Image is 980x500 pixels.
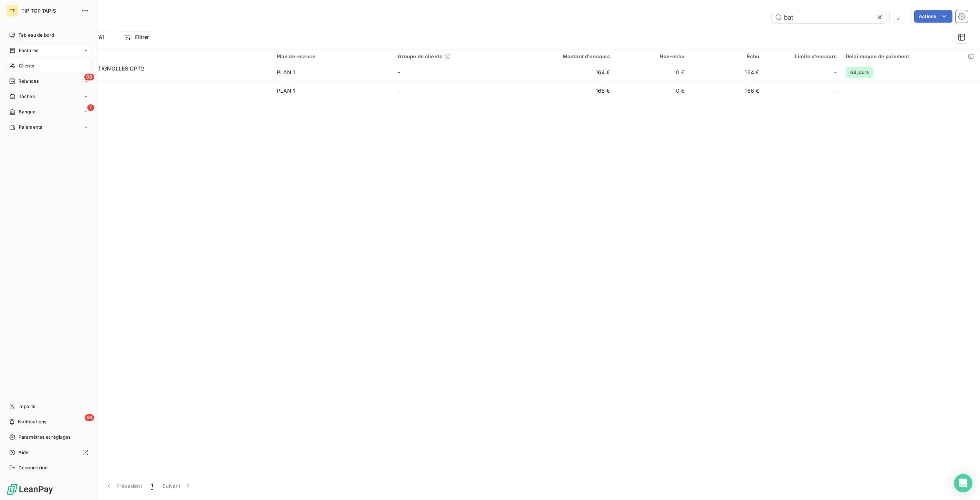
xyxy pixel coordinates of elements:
[772,11,887,23] input: Rechercher
[277,53,389,59] div: Plan de relance
[19,62,34,69] span: Clients
[614,82,689,100] td: 0 €
[689,82,764,100] td: 166 €
[151,482,153,490] span: 1
[53,65,144,72] span: COLPORTEUR BATIGNOLLES CPT2
[21,8,77,14] span: TIP TOP TAPIS
[6,483,54,495] img: Logo LeanPay
[19,124,42,131] span: Paiements
[914,10,952,23] button: Actions
[53,72,268,80] span: CPT2
[100,478,147,494] button: Précédent
[846,67,873,78] span: 68 jours
[18,403,35,410] span: Imports
[514,82,614,100] td: 166 €
[514,63,614,82] td: 164 €
[18,32,54,39] span: Tableau de bord
[398,69,400,75] span: -
[18,418,46,425] span: Notifications
[19,47,38,54] span: Factures
[614,63,689,82] td: 0 €
[18,464,48,471] span: Déconnexion
[398,53,442,59] span: Groupe de clients
[519,53,610,59] div: Montant d'encours
[277,69,296,76] div: PLAN 1
[119,31,154,43] button: Filtrer
[6,446,91,459] a: Aide
[18,449,29,456] span: Aide
[18,78,39,85] span: Relances
[19,108,36,115] span: Banque
[6,5,18,17] div: TT
[85,414,94,421] span: 53
[954,474,972,492] div: Open Intercom Messenger
[19,93,35,100] span: Tâches
[84,74,94,80] span: 88
[834,87,836,95] span: -
[619,53,684,59] div: Non-échu
[689,63,764,82] td: 164 €
[846,53,975,59] div: Délai moyen de paiement
[87,104,94,111] span: 7
[18,434,70,441] span: Paramètres et réglages
[694,53,759,59] div: Échu
[147,478,158,494] button: 1
[768,53,836,59] div: Limite d’encours
[834,69,836,76] span: -
[53,91,268,98] span: CL00526
[158,478,196,494] button: Suivant
[398,87,400,94] span: -
[277,87,296,95] div: PLAN 1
